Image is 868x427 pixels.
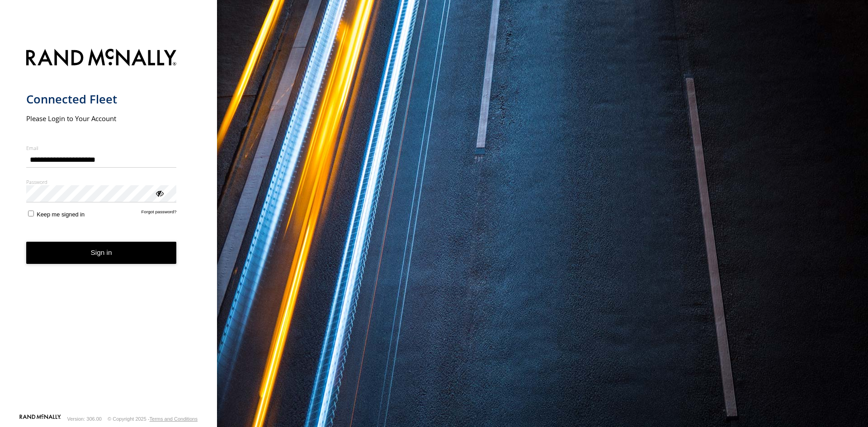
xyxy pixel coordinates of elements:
input: Keep me signed in [28,211,34,216]
label: Email [26,145,177,151]
h2: Please Login to Your Account [26,114,177,123]
div: © Copyright 2025 - [108,416,198,422]
a: Visit our Website [19,414,61,423]
span: Keep me signed in [37,211,85,218]
button: Sign in [26,242,177,264]
label: Password [26,178,177,185]
a: Forgot password? [142,209,177,218]
div: Version: 306.00 [67,416,102,422]
h1: Connected Fleet [26,92,177,107]
div: ViewPassword [155,188,164,197]
a: Terms and Conditions [150,416,198,422]
form: main [26,43,191,413]
img: Rand McNally [26,47,177,70]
